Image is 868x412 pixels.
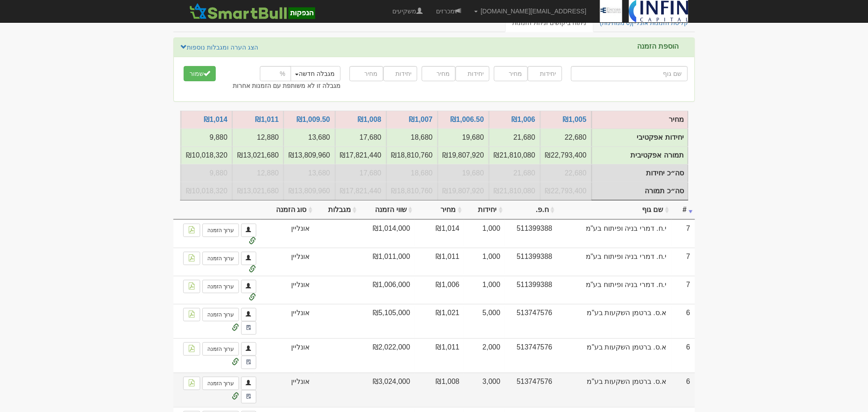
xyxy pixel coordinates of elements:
[383,66,417,81] input: יחידות
[181,182,232,200] td: סה״כ תמורה
[359,338,415,373] td: ₪2,022,000
[415,220,464,248] td: ₪1,014
[464,276,505,304] td: 1,000
[540,182,592,200] td: סה״כ תמורה
[260,66,291,81] input: %
[202,342,239,356] a: ערוך הזמנה
[592,164,688,182] td: סה״כ יחידות
[188,283,195,290] img: pdf-file-icon.png
[284,164,335,182] td: סה״כ יחידות
[415,338,464,373] td: ₪1,011
[335,182,387,200] td: סה״כ תמורה
[450,116,484,123] a: ₪1,006.50
[255,116,279,123] a: ₪1,011
[261,373,315,407] td: אונליין
[181,42,259,52] a: הצג הערה ומגבלות נוספות
[409,116,433,123] a: ₪1,007
[261,304,315,338] td: אונליין
[246,358,251,366] img: approved-contact.svg
[505,373,557,407] td: 513747576
[557,200,671,220] th: שם גוף: activate to sort column ascending
[494,66,528,81] input: מחיר
[204,116,227,123] a: ₪1,014
[202,252,239,265] a: ערוך הזמנה
[188,345,195,352] img: pdf-file-icon.png
[415,200,464,220] th: מחיר: activate to sort column ascending
[415,248,464,276] td: ₪1,011
[489,164,540,182] td: סה״כ יחידות
[232,146,284,164] td: תמורה אפקטיבית
[246,393,251,400] img: approved-contact.svg
[438,146,489,164] td: תמורה אפקטיבית
[359,373,415,407] td: ₪3,024,000
[505,200,557,220] th: ח.פ.: activate to sort column ascending
[181,164,232,182] td: סה״כ יחידות
[540,129,592,146] td: יחידות אפקטיבי
[671,200,695,220] th: #: activate to sort column ascending
[422,66,456,81] input: מחיר
[261,220,315,248] td: אונליין
[557,248,671,276] td: י.ח. דמרי בניה ופיתוח בע"מ
[540,146,592,164] td: תמורה אפקטיבית
[571,66,688,81] input: שם גוף
[233,81,341,90] label: מגבלה זו לא משותפת עם הזמנות אחרות
[464,200,505,220] th: יחידות: activate to sort column ascending
[187,2,318,20] img: SmartBull Logo
[489,182,540,200] td: סה״כ תמורה
[359,248,415,276] td: ₪1,011,000
[188,379,195,387] img: pdf-file-icon.png
[359,276,415,304] td: ₪1,006,000
[289,66,341,81] button: מגבלה חדשה
[232,129,284,146] td: יחידות אפקטיבי
[557,276,671,304] td: י.ח. דמרי בניה ופיתוח בע"מ
[438,182,489,200] td: סה״כ תמורה
[359,200,415,220] th: שווי הזמנה: activate to sort column ascending
[202,308,239,321] a: ערוך הזמנה
[296,116,330,123] a: ₪1,009.50
[415,276,464,304] td: ₪1,006
[335,146,387,164] td: תמורה אפקטיבית
[415,304,464,338] td: ₪1,021
[592,182,688,200] td: סה״כ תמורה
[464,338,505,373] td: 2,000
[188,254,195,262] img: pdf-file-icon.png
[181,129,232,146] td: יחידות אפקטיבי
[387,164,438,182] td: סה״כ יחידות
[592,147,688,165] td: תמורה אפקטיבית
[359,304,415,338] td: ₪5,105,000
[600,19,632,26] span: (0 ממתינות)
[261,338,315,373] td: אונליין
[505,304,557,338] td: 513747576
[284,146,335,164] td: תמורה אפקטיבית
[184,66,216,81] button: שמור
[188,226,195,233] img: pdf-file-icon.png
[671,304,695,338] td: 6
[592,111,688,129] td: מחיר
[261,200,315,220] th: סוג הזמנה: activate to sort column ascending
[557,338,671,373] td: א.ס. ברטמן השקעות בע"מ
[505,248,557,276] td: 511399388
[232,182,284,200] td: סה״כ תמורה
[540,164,592,182] td: סה״כ יחידות
[350,66,383,81] input: מחיר
[671,220,695,248] td: 7
[415,373,464,407] td: ₪1,008
[563,116,587,123] a: ₪1,005
[671,338,695,373] td: 6
[335,164,387,182] td: סה״כ יחידות
[464,304,505,338] td: 5,000
[456,66,490,81] input: יחידות
[464,220,505,248] td: 1,000
[284,129,335,146] td: יחידות אפקטיבי
[438,129,489,146] td: יחידות אפקטיבי
[202,377,239,390] a: ערוך הזמנה
[638,42,679,50] label: הוספת הזמנה
[188,311,195,318] img: pdf-file-icon.png
[202,280,239,293] a: ערוך הזמנה
[202,224,239,237] a: ערוך הזמנה
[387,129,438,146] td: יחידות אפקטיבי
[528,66,562,81] input: יחידות
[489,129,540,146] td: יחידות אפקטיבי
[181,146,232,164] td: תמורה אפקטיבית
[671,276,695,304] td: 7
